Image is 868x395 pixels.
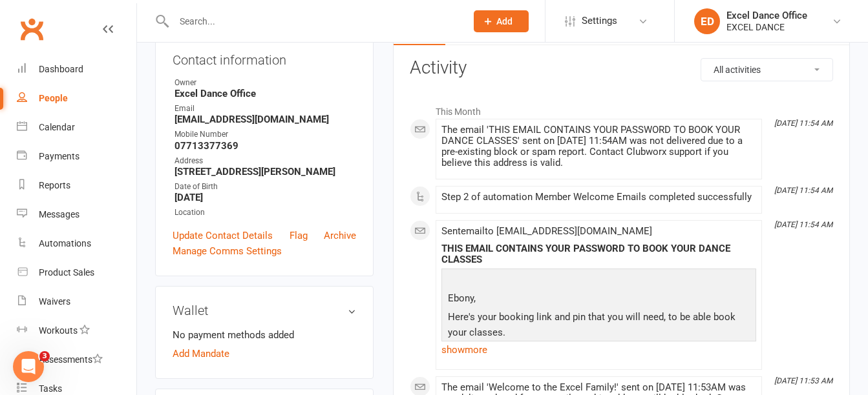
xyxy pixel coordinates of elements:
[17,200,136,229] a: Messages
[173,346,229,361] a: Add Mandate
[175,192,356,203] strong: [DATE]
[582,6,617,35] span: Settings
[410,98,833,119] li: This Month
[39,354,103,365] div: Assessments
[441,192,756,203] div: Step 2 of automation Member Welcome Emails completed successfully
[774,119,832,128] i: [DATE] 11:54 AM
[13,351,44,382] iframe: Intercom live chat
[17,142,136,171] a: Payments
[175,103,356,115] div: Email
[17,113,136,142] a: Calendar
[173,327,356,343] li: No payment methods added
[175,128,356,141] div: Mobile Number
[441,225,652,237] span: Sent email to [EMAIL_ADDRESS][DOMAIN_NAME]
[774,376,832,385] i: [DATE] 11:53 AM
[173,243,282,259] a: Manage Comms Settings
[324,228,356,243] a: Archive
[17,258,136,287] a: Product Sales
[175,77,356,89] div: Owner
[441,243,756,265] div: THIS EMAIL CONTAINS YOUR PASSWORD TO BOOK YOUR DANCE CLASSES
[17,287,136,316] a: Waivers
[39,64,83,74] div: Dashboard
[170,12,457,30] input: Search...
[726,21,807,33] div: EXCEL DANCE
[173,303,356,318] h3: Wallet
[16,13,48,45] a: Clubworx
[694,8,720,34] div: ED
[774,220,832,229] i: [DATE] 11:54 AM
[39,151,79,161] div: Payments
[17,229,136,258] a: Automations
[17,345,136,374] a: Assessments
[173,228,273,243] a: Update Contact Details
[39,122,75,132] div: Calendar
[17,84,136,113] a: People
[441,341,756,359] a: show more
[726,10,807,21] div: Excel Dance Office
[175,140,356,152] strong: 07713377369
[175,114,356,125] strong: [EMAIL_ADDRESS][DOMAIN_NAME]
[290,228,308,243] a: Flag
[39,325,78,336] div: Workouts
[39,238,91,248] div: Automations
[39,296,70,307] div: Waivers
[173,48,356,67] h3: Contact information
[39,209,79,219] div: Messages
[175,155,356,167] div: Address
[175,181,356,193] div: Date of Birth
[774,186,832,195] i: [DATE] 11:54 AM
[474,10,529,32] button: Add
[175,166,356,177] strong: [STREET_ADDRESS][PERSON_NAME]
[496,16,513,26] span: Add
[448,311,736,338] span: Here's your booking link and pin that you will need, to be able book your classes.
[175,88,356,99] strong: Excel Dance Office
[445,290,753,309] p: Ebony,
[39,383,62,394] div: Tasks
[17,316,136,345] a: Workouts
[39,93,68,103] div: People
[17,55,136,84] a: Dashboard
[175,207,356,219] div: Location
[39,180,70,190] div: Reports
[441,125,756,168] div: The email 'THIS EMAIL CONTAINS YOUR PASSWORD TO BOOK YOUR DANCE CLASSES' sent on [DATE] 11:54AM w...
[39,351,50,361] span: 3
[410,58,833,78] h3: Activity
[39,267,94,278] div: Product Sales
[17,171,136,200] a: Reports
